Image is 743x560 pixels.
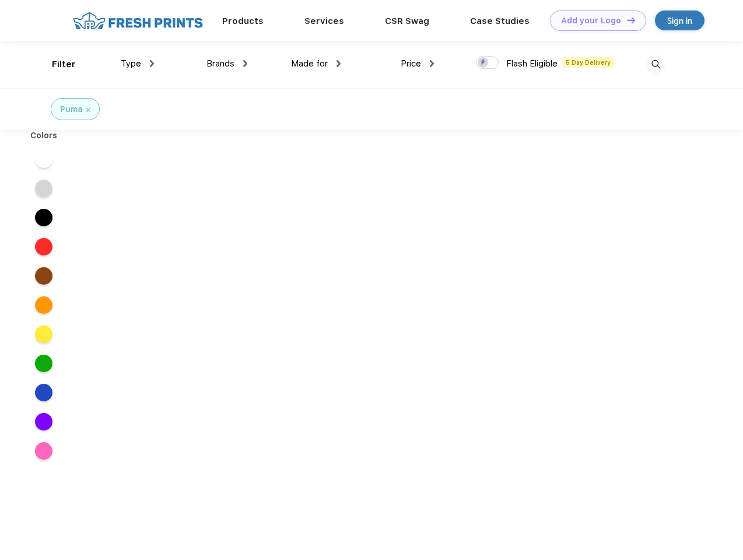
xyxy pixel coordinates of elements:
[222,16,264,26] a: Products
[304,16,344,26] a: Services
[243,60,247,67] img: dropdown.png
[206,58,234,69] span: Brands
[561,16,621,26] div: Add your Logo
[22,129,66,142] div: Colors
[430,60,434,67] img: dropdown.png
[86,108,90,112] img: filter_cancel.svg
[291,58,328,69] span: Made for
[667,14,692,27] div: Sign in
[150,60,154,67] img: dropdown.png
[60,103,83,116] div: Puma
[121,58,141,69] span: Type
[562,57,614,68] span: 5 Day Delivery
[655,10,705,30] a: Sign in
[401,58,421,69] span: Price
[52,58,76,71] div: Filter
[627,17,635,23] img: DT
[646,55,665,74] img: desktop_search.svg
[69,10,206,31] img: fo%20logo%202.webp
[385,16,429,26] a: CSR Swag
[506,58,558,69] span: Flash Eligible
[337,60,341,67] img: dropdown.png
